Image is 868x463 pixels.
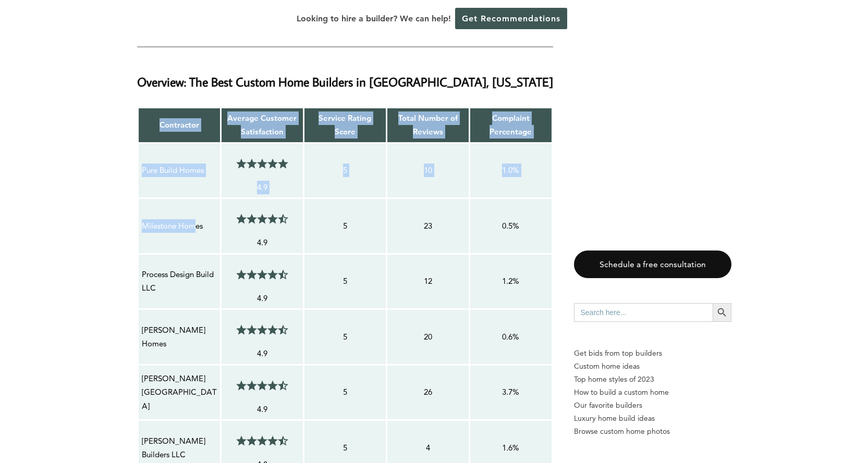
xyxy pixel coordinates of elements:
[390,441,466,455] p: 4
[390,385,466,399] p: 26
[308,274,383,288] p: 5
[473,274,548,288] p: 1.2%
[574,360,731,373] a: Custom home ideas
[398,113,458,136] strong: Total Number of Reviews
[574,412,731,425] a: Luxury home build ideas
[390,274,466,288] p: 12
[574,399,731,412] a: Our favorite builders
[308,164,383,177] p: 5
[225,181,300,194] p: 4.9
[142,323,217,351] p: [PERSON_NAME] Homes
[574,373,731,386] a: Top home styles of 2023
[227,113,297,136] strong: Average Customer Satisfaction
[574,425,731,438] a: Browse custom home photos
[319,113,371,136] strong: Service Rating Score
[473,385,548,399] p: 3.7%
[490,113,532,136] strong: Complaint Percentage
[142,434,217,462] p: [PERSON_NAME] Builders LLC
[225,347,300,360] p: 4.9
[308,441,383,455] p: 5
[574,386,731,399] a: How to build a custom home
[473,219,548,233] p: 0.5%
[225,403,300,416] p: 4.9
[816,411,855,451] iframe: Drift Widget Chat Controller
[142,164,217,177] p: Pure Build Homes
[473,330,548,344] p: 0.6%
[473,164,548,177] p: 1.0%
[225,236,300,249] p: 4.9
[473,441,548,455] p: 1.6%
[308,385,383,399] p: 5
[574,347,731,360] p: Get bids from top builders
[390,219,466,233] p: 23
[142,219,217,233] p: Milestone Homes
[390,164,466,177] p: 10
[160,120,199,130] strong: Contractor
[225,292,300,305] p: 4.9
[390,330,466,344] p: 20
[142,372,217,413] p: [PERSON_NAME][GEOGRAPHIC_DATA]
[142,268,217,295] p: Process Design Build LLC
[574,251,731,278] a: Schedule a free consultation
[308,330,383,344] p: 5
[455,8,567,29] a: Get Recommendations
[308,219,383,233] p: 5
[137,73,553,90] strong: Overview: The Best Custom Home Builders in [GEOGRAPHIC_DATA], [US_STATE]
[716,307,728,318] svg: Search
[574,303,713,322] input: Search here...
